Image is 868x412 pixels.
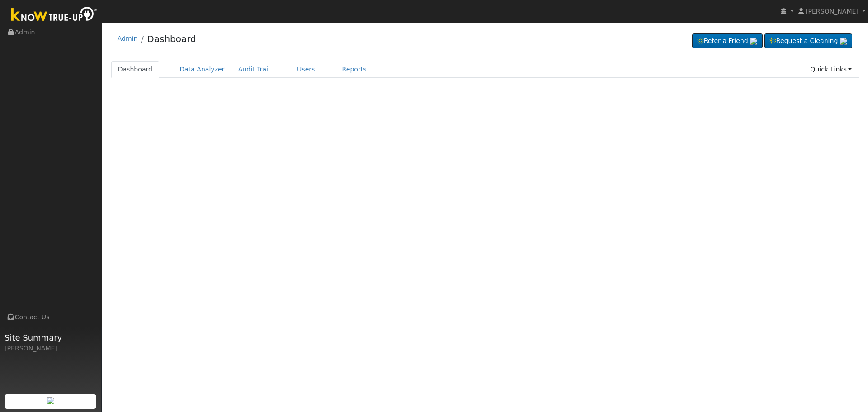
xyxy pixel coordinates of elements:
a: Admin [118,35,138,42]
a: Quick Links [803,61,859,78]
img: retrieve [840,38,847,45]
div: [PERSON_NAME] [5,344,97,353]
img: retrieve [750,38,757,45]
a: Audit Trail [231,61,277,78]
a: Request a Cleaning [764,33,852,49]
a: Users [290,61,322,78]
a: Reports [335,61,373,78]
span: Site Summary [5,331,97,344]
img: Know True-Up [7,5,102,25]
a: Dashboard [111,61,160,78]
img: retrieve [47,397,54,404]
a: Dashboard [147,33,196,44]
a: Data Analyzer [173,61,231,78]
a: Refer a Friend [692,33,763,49]
span: [PERSON_NAME] [806,8,859,15]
